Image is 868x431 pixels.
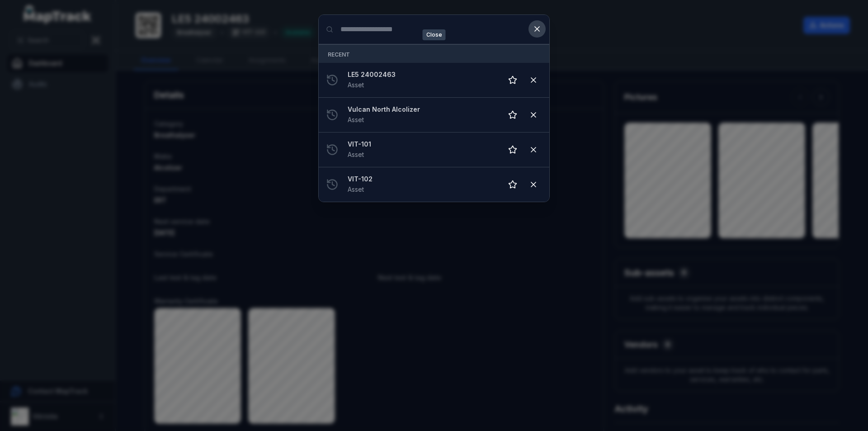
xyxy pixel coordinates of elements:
[348,116,364,123] span: Asset
[348,81,364,89] span: Asset
[348,105,495,125] a: Vulcan North AlcolizerAsset
[348,140,495,160] a: VIT-101Asset
[348,105,495,114] strong: Vulcan North Alcolizer
[348,175,495,184] strong: VIT-102
[348,151,364,158] span: Asset
[348,70,495,90] a: LE5 24002463Asset
[348,70,495,79] strong: LE5 24002463
[348,185,364,193] span: Asset
[328,51,350,58] span: Recent
[348,140,495,149] strong: VIT-101
[348,175,495,194] a: VIT-102Asset
[423,29,446,40] span: Close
